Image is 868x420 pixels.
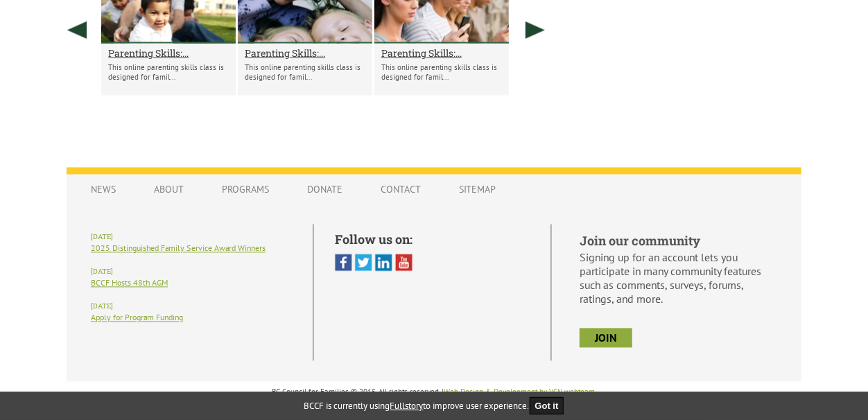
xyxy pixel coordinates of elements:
a: 2025 Distinguished Family Service Award Winners [91,243,266,254]
img: Twitter [355,254,372,272]
a: Parenting Skills:... [245,46,365,60]
a: Donate [293,177,356,203]
a: BCCF Hosts 48th AGM [91,278,168,288]
h5: Join our community [580,233,777,250]
h6: [DATE] [91,233,292,242]
h5: Follow us on: [335,231,530,248]
a: About [140,177,198,203]
img: Facebook [335,254,352,272]
a: News [77,177,130,203]
a: Programs [208,177,283,203]
p: This online parenting skills class is designed for famil... [245,63,365,82]
img: You Tube [395,254,413,272]
p: This online parenting skills class is designed for famil... [108,63,229,82]
a: Apply for Program Funding [91,313,183,323]
a: Contact [367,177,435,203]
a: Parenting Skills:... [108,46,229,60]
p: Signing up for an account lets you participate in many community features such as comments, surve... [580,251,777,306]
a: Parenting Skills:... [381,46,502,60]
button: Got it [530,397,564,414]
a: Sitemap [445,177,510,203]
img: Linked In [375,254,392,272]
h6: [DATE] [91,268,292,277]
a: Fullstory [390,400,424,412]
a: Web Design & Development by VCN webteam [444,387,595,397]
a: join [580,329,632,348]
p: BC Council for Families © 2015, All rights reserved. | . [67,387,801,397]
h6: [DATE] [91,302,292,311]
p: This online parenting skills class is designed for famil... [381,63,502,82]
